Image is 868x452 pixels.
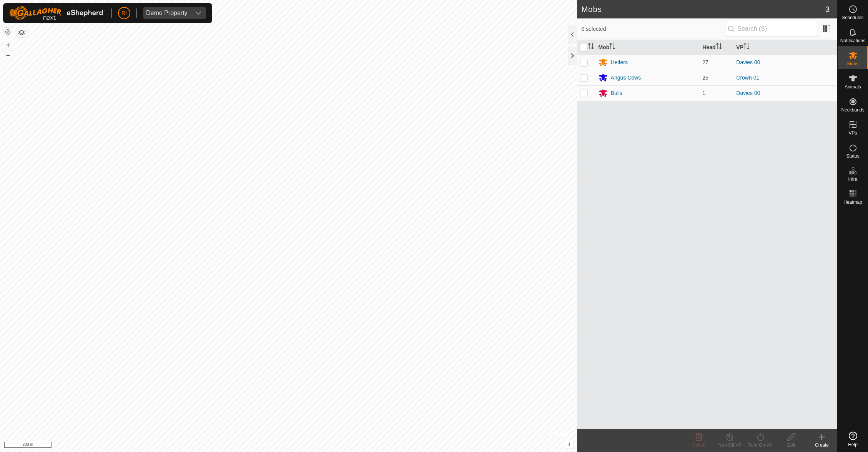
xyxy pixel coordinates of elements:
h2: Mobs [582,5,825,14]
span: i [568,441,570,447]
button: – [3,50,13,60]
div: Demo Property [146,10,188,16]
button: i [565,440,574,449]
span: 3 [825,3,830,15]
span: Status [846,154,859,158]
button: Map Layers [17,28,26,37]
p-sorticon: Activate to sort [588,44,594,50]
div: dropdown trigger [191,7,206,19]
a: Privacy Policy [258,442,287,449]
p-sorticon: Activate to sort [609,44,615,50]
div: Bulls [611,89,622,97]
span: Delete [692,442,706,448]
div: Heifers [611,58,628,66]
span: Heatmap [843,200,862,204]
span: Help [848,442,858,447]
span: 0 selected [582,25,725,33]
a: Contact Us [296,442,319,449]
div: Create [806,442,837,449]
img: Gallagher Logo [9,6,105,20]
span: RI [121,9,127,17]
div: Edit [776,442,806,449]
th: Head [699,40,733,55]
span: Infra [848,177,857,181]
div: Turn On VP [745,442,776,449]
button: + [3,40,13,50]
div: Angus Cows [611,74,641,82]
a: Help [838,429,868,450]
button: Reset Map [3,28,13,37]
span: Demo Property [143,7,191,19]
th: Mob [595,40,700,55]
div: Turn Off VP [714,442,745,449]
